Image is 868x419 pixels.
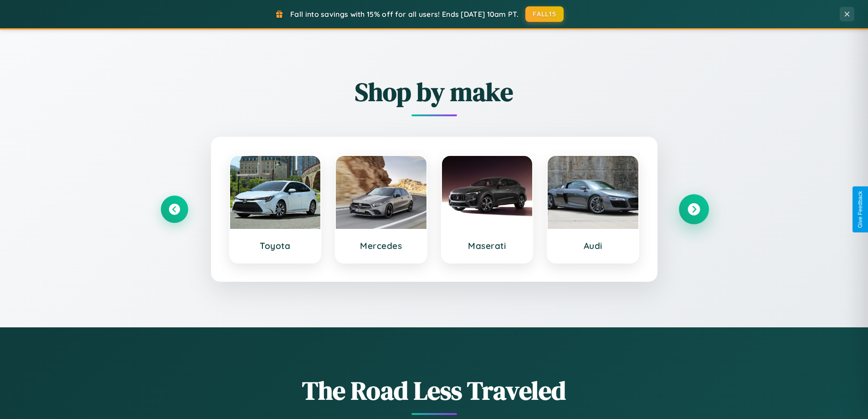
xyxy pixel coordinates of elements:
[345,240,417,251] h3: Mercedes
[525,6,564,22] button: FALL15
[290,10,519,19] span: Fall into savings with 15% off for all users! Ends [DATE] 10am PT.
[557,240,629,251] h3: Audi
[161,74,708,109] h2: Shop by make
[451,240,524,251] h3: Maserati
[161,373,708,408] h1: The Road Less Traveled
[857,191,863,228] div: Give Feedback
[239,240,312,251] h3: Toyota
